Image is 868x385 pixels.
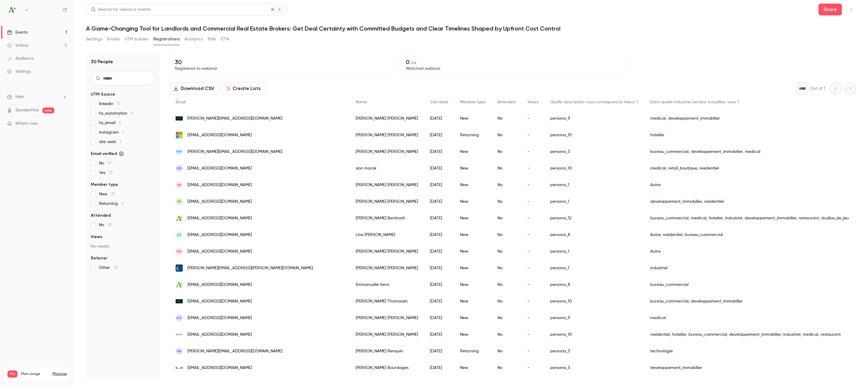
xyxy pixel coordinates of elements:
span: hs_automation [99,110,133,116]
span: Email [176,100,186,104]
button: CTA [221,34,229,44]
div: - [522,193,544,210]
div: [PERSON_NAME] [PERSON_NAME] [350,260,424,276]
button: Polls [208,34,216,44]
div: - [522,177,544,193]
span: [PERSON_NAME][EMAIL_ADDRESS][DOMAIN_NAME] [187,115,282,122]
div: [DATE] [424,110,454,127]
div: [DATE] [424,260,454,276]
button: Settings [86,34,102,44]
iframe: Noticeable Trigger [60,121,67,126]
span: Referrer [91,255,107,261]
div: [DATE] [424,359,454,376]
span: Other [99,265,118,271]
div: Audience [7,56,34,61]
button: Download CSV [170,83,219,94]
div: - [522,127,544,143]
div: Settings [7,69,31,75]
span: Returning [99,201,124,207]
span: Join date [430,100,448,104]
span: NK [177,182,182,188]
span: [EMAIL_ADDRESS][DOMAIN_NAME] [187,365,252,371]
span: What's new [15,121,38,127]
span: [EMAIL_ADDRESS][DOMAIN_NAME] [187,315,252,321]
div: - [522,343,544,359]
div: persona_10 [544,127,644,143]
div: No [492,276,522,293]
div: persona_3 [544,343,644,359]
div: [DATE] [424,177,454,193]
span: 0 % [411,61,416,65]
span: [EMAIL_ADDRESS][DOMAIN_NAME] [187,182,252,188]
span: linkedin [99,101,120,107]
div: persona_3 [544,143,644,160]
p: Registered to webinar [175,66,389,72]
img: avantage-plus.com [176,215,183,222]
span: 23 [114,266,118,270]
div: New [454,359,492,376]
div: [DATE] [424,143,454,160]
span: [EMAIL_ADDRESS][DOMAIN_NAME] [187,332,252,338]
img: avantage-plus.com [176,281,183,288]
div: New [454,160,492,177]
span: [EMAIL_ADDRESS][DOMAIN_NAME] [187,298,252,305]
p: Watched webinar [406,66,620,72]
a: SpeakerHub [15,107,39,113]
span: [EMAIL_ADDRESS][DOMAIN_NAME] [187,215,252,221]
div: Returning [454,127,492,143]
span: AG [177,315,182,321]
button: Analytics [185,34,203,44]
div: [PERSON_NAME] Renquin [350,343,424,359]
div: New [454,243,492,260]
span: 5 [131,111,133,115]
h1: 30 People [91,58,113,65]
span: Plan usage [21,372,49,376]
div: [PERSON_NAME] Bourdages [350,359,424,376]
div: persona_9 [544,110,644,127]
li: help-dropdown-opener [7,94,67,100]
button: Share [818,4,842,15]
span: [EMAIL_ADDRESS][DOMAIN_NAME] [187,199,252,205]
div: persona_9 [544,310,644,326]
span: Name [356,100,367,104]
span: [PERSON_NAME][EMAIL_ADDRESS][PERSON_NAME][DOMAIN_NAME] [187,265,313,271]
button: Emails [107,34,120,44]
span: New [99,191,115,197]
div: New [454,226,492,243]
div: persona_1 [544,177,644,193]
span: 17 [108,161,111,165]
div: New [454,177,492,193]
div: [PERSON_NAME] [PERSON_NAME] [350,110,424,127]
span: Help [15,94,24,100]
span: [EMAIL_ADDRESS][DOMAIN_NAME] [187,232,252,238]
div: [PERSON_NAME] [PERSON_NAME] [350,143,424,160]
span: Dans quelle industrie/secteur travaillez-vous ? [650,100,740,104]
span: new [42,107,54,113]
span: Member type [460,100,486,104]
div: No [492,127,522,143]
div: [DATE] [424,243,454,260]
div: - [522,160,544,177]
div: persona_10 [544,160,644,177]
span: Pro [7,370,18,378]
p: 0 [406,58,620,66]
div: [PERSON_NAME] [PERSON_NAME] [350,127,424,143]
span: FN [177,199,181,204]
div: No [492,226,522,243]
p: Out of 1 [810,85,825,91]
span: NR [177,348,182,354]
div: [DATE] [424,210,454,226]
span: No [99,222,112,228]
div: - [522,310,544,326]
span: [EMAIL_ADDRESS][DOMAIN_NAME] [187,248,252,255]
div: [DATE] [424,226,454,243]
div: [PERSON_NAME] Thomassin [350,293,424,310]
div: No [492,343,522,359]
div: - [522,143,544,160]
div: No [492,160,522,177]
div: No [492,260,522,276]
button: Create Lists [222,83,266,94]
span: Attended [91,213,111,218]
span: Yes [99,170,112,176]
span: LR [177,232,181,237]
